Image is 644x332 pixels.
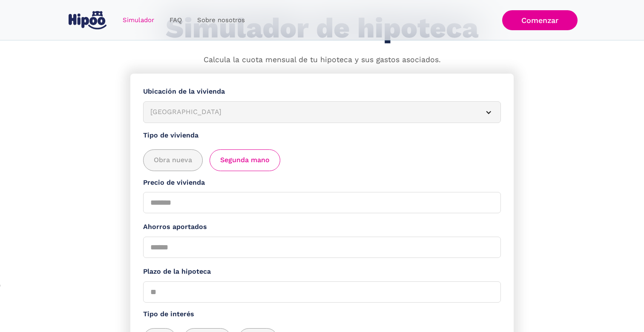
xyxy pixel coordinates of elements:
[220,155,270,166] span: Segunda mano
[143,149,501,171] div: add_description_here
[502,10,578,30] a: Comenzar
[143,130,501,141] label: Tipo de vivienda
[162,12,190,29] a: FAQ
[150,107,473,117] div: [GEOGRAPHIC_DATA]
[143,86,501,97] label: Ubicación de la vivienda
[143,222,501,232] label: Ahorros aportados
[143,266,501,277] label: Plazo de la hipoteca
[115,12,162,29] a: Simulador
[66,8,108,33] a: home
[143,101,501,123] article: [GEOGRAPHIC_DATA]
[143,177,501,188] label: Precio de vivienda
[143,309,501,320] label: Tipo de interés
[166,13,478,44] h1: Simulador de hipoteca
[204,54,441,66] p: Calcula la cuota mensual de tu hipoteca y sus gastos asociados.
[190,12,253,29] a: Sobre nosotros
[154,155,192,166] span: Obra nueva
